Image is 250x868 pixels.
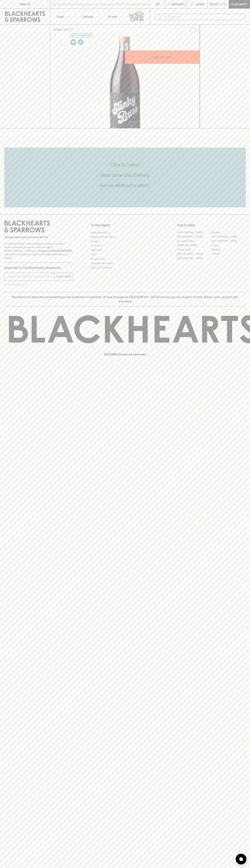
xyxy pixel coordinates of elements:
a: [GEOGRAPHIC_DATA] [177,256,211,260]
p: 0 [224,3,226,5]
input: Try "Pinot noir" [163,14,243,20]
p: We will never spam you [4,283,73,286]
div: Call to action block [4,148,246,207]
h5: Uber Same-Day Delivery [4,172,246,178]
p: Shop [56,14,64,19]
p: Wishlist [172,2,185,6]
a: Terms & Conditions [91,265,159,270]
button: ADD TO CART [125,50,200,64]
p: Subscribe to The Blackhearts Newsletter [4,266,73,270]
h5: Click & Collect [4,162,246,168]
a: Fitzroy [211,243,246,248]
p: FIND US [19,2,31,6]
a: [GEOGRAPHIC_DATA] [211,235,246,239]
button: Add to wishlist [188,26,198,35]
a: SHOP [64,28,72,31]
a: [GEOGRAPHIC_DATA] [177,230,211,235]
input: e.g. jane@blackheartsandsparrows.com.au [7,274,55,280]
p: It is against the law to sell or supply alcohol to, or to obtain alcohol on behalf of a person un... [4,242,73,260]
h5: Across Melbourne Metro [4,183,246,188]
a: Stores [100,9,125,24]
img: Vegan [70,39,76,45]
a: Wonderful as is, but a slight chill will enhance the aromatics and give it a beautiful crunch. [77,38,85,46]
p: OUR STORES [177,223,246,228]
a: [GEOGRAPHIC_DATA] [177,252,211,256]
a: Made without the use of any animal products. [70,38,77,46]
p: $0.00 [210,2,218,6]
a: HOME [53,28,61,31]
p: ADD TO CART [153,55,172,59]
p: Blackhearts & Sparrows acknowledges the traditional Custodians of land throughout [GEOGRAPHIC_DAT... [7,295,243,303]
a: Business & Bulk Gifting [91,235,159,239]
p: Tastings [82,14,93,19]
a: Brunswick West [177,239,211,243]
a: Contact Us [91,244,159,248]
a: [GEOGRAPHIC_DATA] [211,239,246,243]
a: Privacy Policy [91,257,159,261]
a: Geelong [211,248,246,252]
a: Shipping Information [91,261,159,265]
a: Braddon [211,230,246,235]
a: [PERSON_NAME] [177,243,211,248]
button: Shop [50,9,75,24]
p: Stores [108,14,117,19]
a: FAQ's [91,252,159,257]
p: SUBSCRIBE [56,275,71,279]
button: SUBSCRIBE [55,273,73,281]
p: Sibling owned and run since [DATE] [4,235,73,239]
img: bubble-icon [239,857,243,861]
a: Fitzroy North [177,248,211,252]
p: Checkout [231,2,247,6]
a: Gift Cards [91,248,159,252]
img: Chilled Red [78,39,84,45]
a: [GEOGRAPHIC_DATA] [177,235,211,239]
a: Prahran [211,252,246,256]
a: Bottle Drop FAQ's [91,230,159,235]
a: Careers [91,239,159,243]
strong: Liquor License #32064953 [39,249,72,252]
p: Login [195,2,204,6]
img: 40506.png [50,37,200,128]
a: Tastings [75,9,100,24]
button: Add to wishlist [70,33,93,38]
p: OTHER AREAS [91,223,159,228]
